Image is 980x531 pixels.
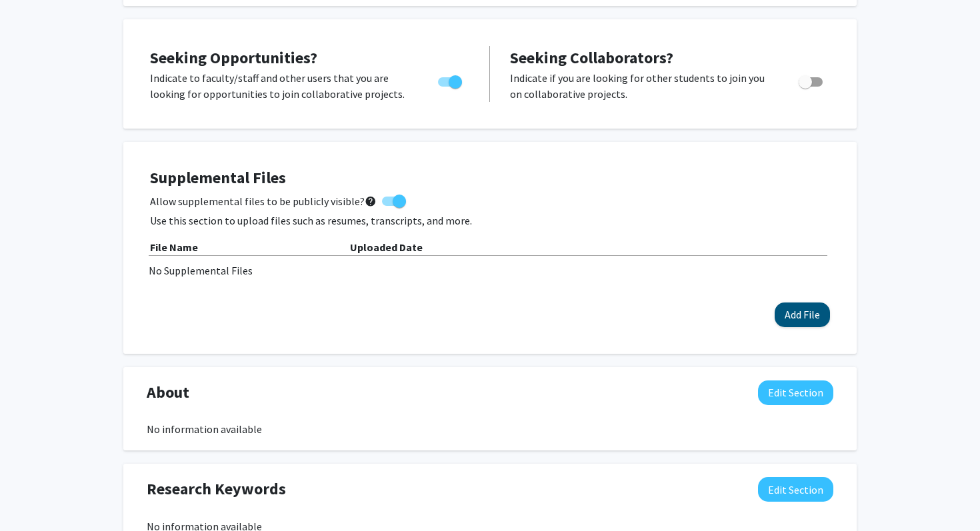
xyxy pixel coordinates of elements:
span: About [147,380,189,404]
div: No information available [147,421,833,437]
span: Allow supplemental files to be publicly visible? [150,193,377,209]
mat-icon: help [365,193,377,209]
div: No Supplemental Files [149,263,831,278]
div: Toggle [433,70,469,90]
h4: Supplemental Files [150,169,830,188]
button: Edit About [758,380,833,405]
span: Seeking Collaborators? [510,47,673,68]
span: Research Keywords [147,477,286,501]
div: Toggle [793,70,830,90]
p: Indicate if you are looking for other students to join you on collaborative projects. [510,70,773,102]
button: Add File [775,302,830,327]
button: Edit Research Keywords [758,477,833,502]
p: Indicate to faculty/staff and other users that you are looking for opportunities to join collabor... [150,70,413,102]
p: Use this section to upload files such as resumes, transcripts, and more. [150,213,830,229]
span: Seeking Opportunities? [150,47,317,68]
b: Uploaded Date [350,241,423,254]
b: File Name [150,241,198,254]
iframe: Chat [10,471,57,521]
